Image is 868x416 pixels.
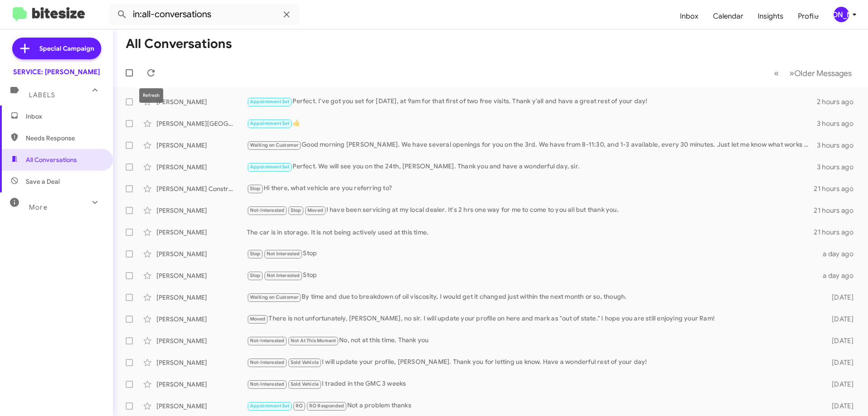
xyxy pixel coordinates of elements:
div: [PERSON_NAME] [156,315,247,324]
div: By time and due to breakdown of oil viscosity, I would get it changed just within the next month ... [247,292,817,302]
div: [PERSON_NAME] Construc [156,184,247,193]
div: Not a problem thanks [247,401,817,411]
span: Labels [29,91,55,99]
div: [DATE] [817,293,861,302]
div: [DATE] [817,336,861,345]
span: More [29,203,47,211]
div: [PERSON_NAME] [156,249,247,258]
div: I have been servicing at my local dealer. It's 2 hrs one way for me to come to you all but thank ... [247,205,814,215]
button: Next [784,64,857,82]
span: Save a Deal [26,177,60,186]
button: [PERSON_NAME] [826,7,858,22]
span: Not-Interested [250,381,285,387]
span: Stop [250,251,261,257]
div: Refresh [139,88,163,103]
span: Stop [291,207,302,213]
span: Sold Vehicle [291,381,319,387]
div: [PERSON_NAME] [156,336,247,345]
span: Moved [307,207,323,213]
span: Needs Response [26,134,103,143]
div: There is not unfortunately, [PERSON_NAME], no sir. I will update your profile on here and mark as... [247,314,817,324]
span: Appointment Set [250,99,290,105]
h1: All Conversations [126,37,232,51]
div: [DATE] [817,358,861,367]
span: Moved [250,316,266,322]
span: RO [296,403,303,409]
div: [PERSON_NAME] [156,206,247,215]
span: » [789,67,794,79]
span: Stop [250,186,261,191]
div: [PERSON_NAME] [156,293,247,302]
a: Insights [750,3,791,29]
div: [PERSON_NAME] [156,141,247,150]
a: Profile [791,3,826,29]
span: Special Campaign [39,44,94,53]
a: Special Campaign [12,38,101,59]
div: [PERSON_NAME] [156,402,247,411]
div: The car is in storage. It is not being actively used at this time. [247,228,814,237]
span: Appointment Set [250,164,290,170]
span: Waiting on Customer [250,294,299,300]
span: « [774,67,779,79]
div: 21 hours ago [814,228,861,237]
div: No, not at this time. Thank you [247,335,817,346]
div: [PERSON_NAME] [156,358,247,367]
div: 3 hours ago [817,119,861,128]
div: [DATE] [817,380,861,389]
nav: Page navigation example [769,64,857,82]
div: [DATE] [817,315,861,324]
div: [PERSON_NAME][GEOGRAPHIC_DATA] [156,119,247,128]
span: RO Responded [309,403,344,409]
span: Not-Interested [250,338,285,344]
span: Inbox [26,112,103,121]
div: a day ago [817,271,861,280]
div: SERVICE: [PERSON_NAME] [13,67,100,77]
div: 21 hours ago [814,206,861,215]
div: Perfect. I've got you set for [DATE], at 9am for that first of two free visits. Thank y'all and h... [247,96,817,107]
div: [DATE] [817,402,861,411]
div: [PERSON_NAME] [156,97,247,106]
span: Older Messages [794,68,852,78]
div: 3 hours ago [817,141,861,150]
a: Inbox [673,3,706,29]
span: Not Interested [267,251,300,257]
span: Not-Interested [250,359,285,365]
span: Not Interested [267,273,300,278]
div: Hi there, what vehicle are you referring to? [247,183,814,194]
div: Stop [247,270,817,281]
div: [PERSON_NAME] [156,380,247,389]
div: [PERSON_NAME] [834,7,849,22]
div: [PERSON_NAME] [156,228,247,237]
div: 3 hours ago [817,163,861,172]
button: Previous [769,64,784,82]
span: Waiting on Customer [250,142,299,148]
div: Stop [247,249,817,259]
span: Stop [250,273,261,278]
div: [PERSON_NAME] [156,163,247,172]
div: 👍 [247,118,817,129]
span: Sold Vehicle [291,359,319,365]
a: Calendar [706,3,750,29]
span: All Conversations [26,155,77,164]
div: I will update your profile, [PERSON_NAME]. Thank you for letting us know. Have a wonderful rest o... [247,357,817,368]
span: Appointment Set [250,120,290,126]
span: Not At This Moment [291,338,336,344]
div: Good morning [PERSON_NAME]. We have several openings for you on the 3rd. We have from 8-11:30, an... [247,140,817,150]
div: a day ago [817,249,861,258]
span: Not-Interested [250,207,285,213]
input: Search [109,4,299,25]
div: [PERSON_NAME] [156,271,247,280]
span: Appointment Set [250,403,290,409]
div: I traded in the GMC 3 weeks [247,379,817,389]
div: 21 hours ago [814,184,861,193]
div: Perfect. We will see you on the 24th, [PERSON_NAME]. Thank you and have a wonderful day, sir. [247,162,817,172]
div: 2 hours ago [817,97,861,106]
